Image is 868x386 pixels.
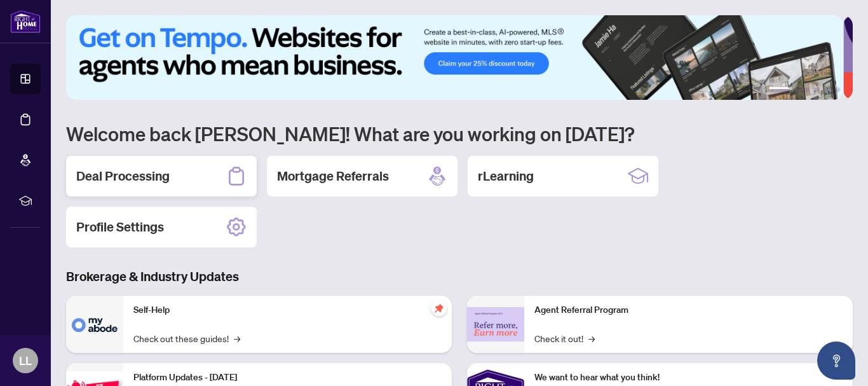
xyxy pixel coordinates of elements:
img: logo [10,10,41,33]
img: Agent Referral Program [467,307,524,342]
h2: rLearning [478,167,534,185]
h3: Brokerage & Industry Updates [66,268,853,286]
img: Slide 0 [66,15,843,100]
a: Check it out!→ [534,331,595,345]
a: Check out these guides!→ [133,331,240,345]
button: 1 [769,87,789,92]
span: pushpin [431,301,447,316]
p: Self-Help [133,303,442,317]
img: Self-Help [66,296,123,353]
h2: Deal Processing [76,167,170,185]
button: 6 [835,87,840,92]
h1: Welcome back [PERSON_NAME]! What are you working on [DATE]? [66,121,853,146]
button: 3 [804,87,810,92]
h2: Mortgage Referrals [277,167,389,185]
p: Agent Referral Program [534,303,843,317]
span: → [588,331,595,345]
button: 5 [825,87,830,92]
span: → [234,331,240,345]
h2: Profile Settings [76,218,164,236]
p: Platform Updates - [DATE] [133,371,442,385]
span: LL [19,352,32,369]
button: Open asap [817,341,855,380]
button: 4 [815,87,820,92]
p: We want to hear what you think! [534,371,843,385]
button: 2 [794,87,799,92]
